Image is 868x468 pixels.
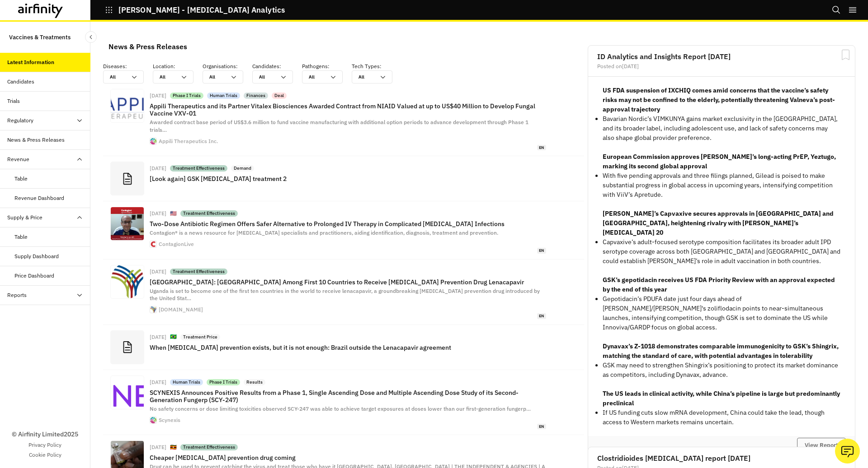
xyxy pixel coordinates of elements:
p: GSK may need to strengthen Shingrix’s positioning to protect its market dominance as competitors,... [603,361,840,380]
a: [DATE]Human TrialsPhase I TrialsResultsSCYNEXIS Announces Positive Results from a Phase 1, Single... [103,370,584,435]
p: Two-Dose Antibiotic Regimen Offers Safer Alternative to Prolonged IV Therapy in Complicated [MEDI... [150,220,546,227]
button: Ask our analysts [835,439,860,463]
div: Reports [7,291,27,299]
span: Awarded contract base period of US$3.6 million to fund vaccine manufacturing with additional opti... [150,119,528,133]
p: Appili Therapeutics and its Partner Vitalex Biosciences Awarded Contract from NIAID Valued at up ... [150,102,546,117]
p: Phase I Trials [209,379,237,385]
span: No safety concerns or dose limiting toxicities observed SCY-247 was able to achieve target exposu... [150,405,531,412]
p: 🇺🇸 [170,210,177,218]
div: Scynexis [159,417,180,423]
div: [DATE] [150,211,166,216]
strong: The US leads in clinical activity, while China’s pipeline is large but predominantly preclinical [603,389,840,407]
p: Organisations : [203,62,252,70]
div: Revenue [7,155,29,163]
div: Revenue Dashboard [14,194,64,202]
a: Privacy Policy [28,441,61,449]
a: [DATE]Phase I TrialsHuman TrialsFinancesDealAppili Therapeutics and its Partner Vitalex Bioscienc... [103,83,584,156]
div: Table [14,175,28,183]
p: Demand [234,165,251,171]
svg: Bookmark Report [840,49,851,60]
a: [DATE]🇧🇷Treatment PriceWhen [MEDICAL_DATA] prevention exists, but it is not enough: Brazil outsid... [103,325,584,370]
p: 🇧🇷 [170,333,177,341]
span: Contagion® is a news resource for [MEDICAL_DATA] specialists and practitioners, aiding identifica... [150,229,498,236]
div: [DATE] [150,269,166,274]
span: en [537,248,546,254]
button: View Report [797,438,846,453]
p: Gepotidacin’s PDUFA date just four days ahead of [PERSON_NAME]/[PERSON_NAME]'s zoliflodacin point... [603,294,840,332]
img: favicon.ico [150,241,156,247]
div: [DATE] [150,334,166,340]
p: [GEOGRAPHIC_DATA]: [GEOGRAPHIC_DATA] Among First 10 Countries to Receive [MEDICAL_DATA] Preventio... [150,278,546,286]
h2: Clostridioides [MEDICAL_DATA] report [DATE] [597,454,846,462]
div: [DATE] [150,166,166,171]
div: Latest Information [7,58,54,66]
p: Bavarian Nordic’s VIMKUNYA gains market exclusivity in the [GEOGRAPHIC_DATA], and its broader lab... [603,114,840,143]
div: Supply & Price [7,213,42,222]
strong: European Commission approves [PERSON_NAME]’s long-acting PrEP, Yeztugo, marking its second global... [603,153,836,170]
div: Posted on [DATE] [597,64,846,69]
span: en [537,313,546,319]
p: Results [246,379,263,385]
p: [PERSON_NAME] - [MEDICAL_DATA] Analytics [118,6,285,14]
div: Regulatory [7,116,33,125]
strong: Dynavax’s Z-1018 demonstrates comparable immunogenicity to GSK’s Shingrix, matching the standard ... [603,342,839,360]
p: Pathogens : [302,62,352,70]
p: Treatment Effectiveness [173,269,225,275]
p: Treatment Effectiveness [183,210,235,217]
div: Price Dashboard [14,272,54,280]
h2: ID Analytics and Insights Report [DATE] [597,53,846,60]
p: [Look again] GSK [MEDICAL_DATA] treatment 2 [150,175,546,182]
p: Tech Types : [352,62,401,70]
p: Finances [246,93,265,99]
button: Close Sidebar [85,31,97,43]
div: Supply Dashboard [14,252,59,260]
div: Appili Therapeutics Inc. [159,139,218,144]
p: If US funding cuts slow mRNA development, China could take the lead, though access to Western mar... [603,408,840,427]
a: Cookie Policy [29,451,61,459]
div: [DATE] [150,93,166,98]
a: [DATE]🇺🇸Treatment EffectivenessTwo-Dose Antibiotic Regimen Offers Safer Alternative to Prolonged ... [103,201,584,259]
span: en [537,424,546,430]
div: News & Press Releases [108,40,187,53]
img: apple-touch-icon.png [150,306,156,313]
img: favicon.ico [150,417,156,423]
p: When [MEDICAL_DATA] prevention exists, but it is not enough: Brazil outside the Lenacapavir agree... [150,344,546,351]
p: Diseases : [103,62,153,70]
p: Cheaper [MEDICAL_DATA] prevention drug coming [150,454,546,461]
strong: GSK’s gepotidacin receives US FDA Priority Review with an approval expected by the end of this year [603,276,835,293]
span: en [537,145,546,151]
p: Human Trials [173,379,200,385]
div: [DATE] [150,445,166,450]
a: [DATE]Treatment Effectiveness[GEOGRAPHIC_DATA]: [GEOGRAPHIC_DATA] Among First 10 Countries to Rec... [103,259,584,325]
img: 828f473fa29663d78c20e0cd1f508841a52b68a8-1920x1080.png [111,207,144,240]
a: [DATE]Treatment EffectivenessDemand[Look again] GSK [MEDICAL_DATA] treatment 2 [103,156,584,201]
div: [DOMAIN_NAME] [159,307,203,312]
p: Vaccines & Treatments [9,29,71,46]
strong: US FDA suspension of IXCHIQ comes amid concerns that the vaccine’s safety risks may not be confin... [603,86,835,113]
img: favicon.ico [150,138,156,144]
p: Treatment Effectiveness [183,444,235,450]
span: Uganda is set to become one of the first ten countries in the world to receive lenacapavir, a gro... [150,287,540,302]
p: Treatment Effectiveness [173,165,225,171]
p: © Airfinity Limited 2025 [12,430,78,439]
img: aa-logo-rgba-no-text-square.png [111,265,144,298]
p: With five pending approvals and three filings planned, Gilead is poised to make substantial progr... [603,171,840,199]
strong: [PERSON_NAME]’s Capvaxive secures approvals in [GEOGRAPHIC_DATA] and [GEOGRAPHIC_DATA], heighteni... [603,209,834,236]
p: SCYNEXIS Announces Positive Results from a Phase 1, Single Ascending Dose and Multiple Ascending ... [150,389,546,403]
div: ContagionLive [159,241,194,247]
button: [PERSON_NAME] - [MEDICAL_DATA] Analytics [105,2,285,18]
div: News & Press Releases [7,136,65,144]
p: Phase I Trials [173,93,201,99]
p: 🇺🇬 [170,444,177,451]
img: 4171e010-3103-4d21-b1c5-5b1c27927dce [111,376,144,409]
p: Capvaxive’s adult-focused serotype composition facilitates its broader adult IPD serotype coverag... [603,237,840,266]
img: a8058ca0-f6f3-46ee-8f63-199aa2478b8f [111,89,144,122]
div: Candidates [7,78,34,86]
p: Human Trials [210,93,237,99]
p: Location : [153,62,203,70]
button: Search [832,2,841,18]
p: Candidates : [252,62,302,70]
p: Treatment Price [183,334,217,340]
div: Trials [7,97,20,105]
div: [DATE] [150,380,166,385]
